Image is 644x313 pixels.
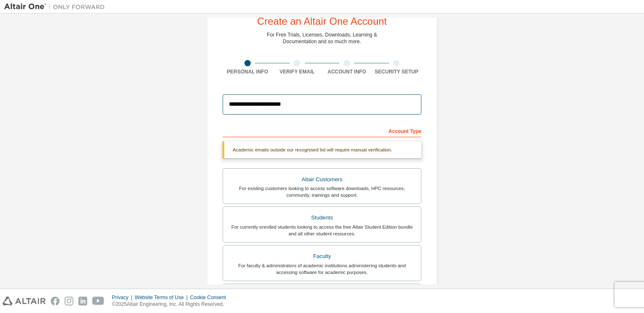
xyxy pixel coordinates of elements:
[372,68,422,75] div: Security Setup
[223,124,421,137] div: Account Type
[228,212,416,224] div: Students
[3,297,46,305] img: altair_logo.svg
[51,297,60,305] img: facebook.svg
[228,185,416,198] div: For existing customers looking to access software downloads, HPC resources, community, trainings ...
[78,297,87,305] img: linkedin.svg
[112,301,231,308] p: © 2025 Altair Engineering, Inc. All Rights Reserved.
[228,262,416,276] div: For faculty & administrators of academic institutions administering students and accessing softwa...
[257,16,387,26] div: Create an Altair One Account
[65,297,73,305] img: instagram.svg
[92,297,104,305] img: youtube.svg
[112,294,135,301] div: Privacy
[273,68,322,75] div: Verify Email
[4,3,109,11] img: Altair One
[223,141,421,158] div: Academic emails outside our recognised list will require manual verification.
[228,224,416,237] div: For currently enrolled students looking to access the free Altair Student Edition bundle and all ...
[228,250,416,262] div: Faculty
[190,294,231,301] div: Cookie Consent
[135,294,190,301] div: Website Terms of Use
[322,68,372,75] div: Account Info
[228,174,416,185] div: Altair Customers
[223,68,273,75] div: Personal Info
[267,31,377,45] div: For Free Trials, Licenses, Downloads, Learning & Documentation and so much more.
